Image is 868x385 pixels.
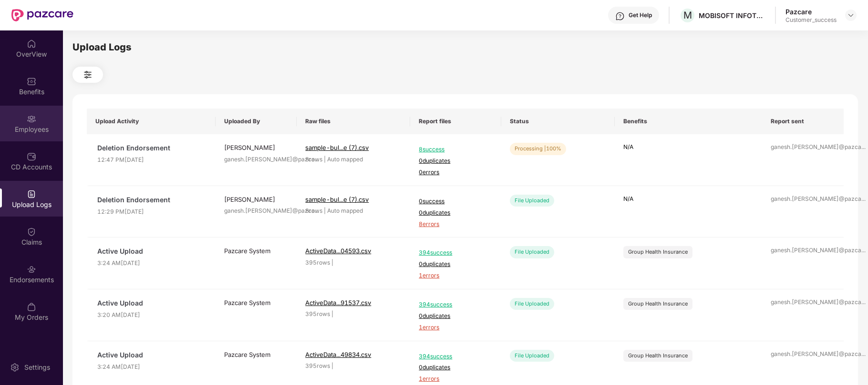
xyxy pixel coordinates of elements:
[305,144,369,151] span: sample-bul...e (7).csv
[419,300,492,309] span: 394 success
[861,298,866,306] span: ...
[501,109,615,134] th: Status
[87,109,216,134] th: Upload Activity
[623,143,754,152] p: N/A
[861,143,866,150] span: ...
[615,11,625,21] img: svg+xml;base64,PHN2ZyBpZD0iSGVscC0zMngzMiIgeG1sbnM9Imh0dHA6Ly93d3cudzMub3JnLzIwMDAvc3ZnIiB3aWR0aD...
[861,350,866,357] span: ...
[97,246,207,257] span: Active Upload
[419,220,492,229] span: 8 errors
[771,195,835,204] div: ganesh.[PERSON_NAME]@pazca
[324,156,326,163] span: |
[331,362,333,369] span: |
[297,109,410,134] th: Raw files
[27,77,36,86] img: svg+xml;base64,PHN2ZyBpZD0iQmVuZWZpdHMiIHhtbG5zPSJodHRwOi8vd3d3LnczLm9yZy8yMDAwL3N2ZyIgd2lkdGg9Ij...
[419,260,492,269] span: 0 duplicates
[21,363,53,372] div: Settings
[771,350,835,359] div: ganesh.[PERSON_NAME]@pazca
[510,350,554,362] div: File Uploaded
[419,352,492,361] span: 394 success
[305,351,371,358] span: ActiveData...49834.csv
[305,362,330,369] span: 395 rows
[27,265,36,274] img: svg+xml;base64,PHN2ZyBpZD0iRW5kb3JzZW1lbnRzIiB4bWxucz0iaHR0cDovL3d3dy53My5vcmcvMjAwMC9zdmciIHdpZH...
[510,143,566,155] div: Processing
[419,248,492,257] span: 394 success
[419,312,492,321] span: 0 duplicates
[97,259,207,268] span: 3:24 AM[DATE]
[419,363,492,372] span: 0 duplicates
[771,298,835,307] div: ganesh.[PERSON_NAME]@pazca
[72,40,858,55] div: Upload Logs
[510,298,554,310] div: File Uploaded
[331,259,333,266] span: |
[224,195,289,204] div: [PERSON_NAME]
[97,207,207,217] span: 12:29 PM[DATE]
[305,207,322,214] span: 8 rows
[419,375,492,384] span: 1 errors
[324,207,326,214] span: |
[305,299,371,306] span: ActiveData...91537.csv
[305,156,322,163] span: 8 rows
[27,189,36,199] img: svg+xml;base64,PHN2ZyBpZD0iVXBsb2FkX0xvZ3MiIGRhdGEtbmFtZT0iVXBsb2FkIExvZ3MiIHhtbG5zPSJodHRwOi8vd3...
[419,197,492,206] span: 0 success
[419,271,492,280] span: 1 errors
[97,311,207,320] span: 3:20 AM[DATE]
[305,196,369,203] span: sample-bul...e (7).csv
[224,143,289,152] div: [PERSON_NAME]
[628,248,688,256] div: Group Health Insurance
[27,39,36,49] img: svg+xml;base64,PHN2ZyBpZD0iSG9tZSIgeG1sbnM9Imh0dHA6Ly93d3cudzMub3JnLzIwMDAvc3ZnIiB3aWR0aD0iMjAiIG...
[847,11,855,19] img: svg+xml;base64,PHN2ZyBpZD0iRHJvcGRvd24tMzJ4MzIiIHhtbG5zPSJodHRwOi8vd3d3LnczLm9yZy8yMDAwL3N2ZyIgd2...
[861,195,866,202] span: ...
[97,156,207,165] span: 12:47 PM[DATE]
[628,352,688,360] div: Group Health Insurance
[305,310,330,317] span: 395 rows
[510,195,554,207] div: File Uploaded
[771,246,835,255] div: ganesh.[PERSON_NAME]@pazca
[224,155,289,164] div: ganesh.[PERSON_NAME]@pazca
[97,195,207,205] span: Deletion Endorsement
[216,109,297,134] th: Uploaded By
[97,363,207,372] span: 3:24 AM[DATE]
[699,11,765,20] div: MOBISOFT INFOTECH PRIVATE LIMITED
[419,145,492,154] span: 8 success
[771,143,835,152] div: ganesh.[PERSON_NAME]@pazca
[224,207,289,216] div: ganesh.[PERSON_NAME]@pazca
[510,246,554,258] div: File Uploaded
[305,259,330,266] span: 395 rows
[224,298,289,307] div: Pazcare System
[785,16,837,24] div: Customer_success
[224,246,289,256] div: Pazcare System
[785,7,837,16] div: Pazcare
[27,227,36,237] img: svg+xml;base64,PHN2ZyBpZD0iQ2xhaW0iIHhtbG5zPSJodHRwOi8vd3d3LnczLm9yZy8yMDAwL3N2ZyIgd2lkdGg9IjIwIi...
[628,300,688,308] div: Group Health Insurance
[97,350,207,360] span: Active Upload
[10,363,20,372] img: svg+xml;base64,PHN2ZyBpZD0iU2V0dGluZy0yMHgyMCIgeG1sbnM9Imh0dHA6Ly93d3cudzMub3JnLzIwMDAvc3ZnIiB3aW...
[331,310,333,317] span: |
[629,11,652,19] div: Get Help
[762,109,844,134] th: Report sent
[410,109,501,134] th: Report files
[615,109,763,134] th: Benefits
[305,247,371,255] span: ActiveData...04593.csv
[224,350,289,359] div: Pazcare System
[419,157,492,166] span: 0 duplicates
[419,323,492,332] span: 1 errors
[861,247,866,254] span: ...
[97,143,207,153] span: Deletion Endorsement
[419,208,492,217] span: 0 duplicates
[27,114,36,124] img: svg+xml;base64,PHN2ZyBpZD0iRW1wbG95ZWVzIiB4bWxucz0iaHR0cDovL3d3dy53My5vcmcvMjAwMC9zdmciIHdpZHRoPS...
[327,207,363,214] span: Auto mapped
[623,195,754,204] p: N/A
[27,302,36,312] img: svg+xml;base64,PHN2ZyBpZD0iTXlfT3JkZXJzIiBkYXRhLW5hbWU9Ik15IE9yZGVycyIgeG1sbnM9Imh0dHA6Ly93d3cudz...
[544,145,561,152] span: | 100%
[97,298,207,308] span: Active Upload
[27,152,36,161] img: svg+xml;base64,PHN2ZyBpZD0iQ0RfQWNjb3VudHMiIGRhdGEtbmFtZT0iQ0QgQWNjb3VudHMiIHhtbG5zPSJodHRwOi8vd3...
[327,156,363,163] span: Auto mapped
[683,10,692,21] span: M
[419,168,492,177] span: 0 errors
[11,9,73,21] img: New Pazcare Logo
[82,69,93,80] img: svg+xml;base64,PHN2ZyB4bWxucz0iaHR0cDovL3d3dy53My5vcmcvMjAwMC9zdmciIHdpZHRoPSIyNCIgaGVpZ2h0PSIyNC...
